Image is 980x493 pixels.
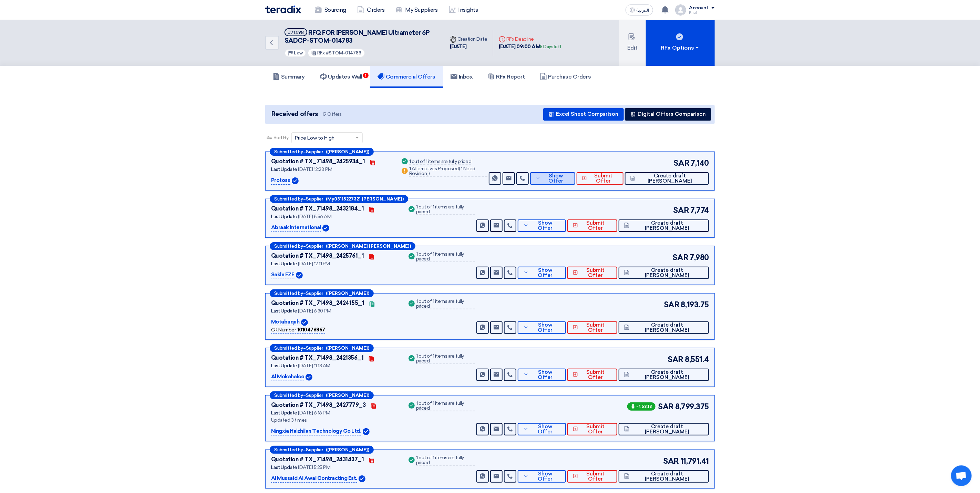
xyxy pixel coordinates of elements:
span: 1 [363,73,369,78]
span: 7,774 [690,205,709,216]
span: Submitted by [274,197,303,201]
span: Show Offer [530,322,560,333]
span: Show Offer [530,370,560,380]
button: Create draft [PERSON_NAME] [619,321,709,334]
span: 7,980 [690,252,709,263]
img: Verified Account [301,319,308,326]
span: Low [294,51,303,55]
div: – [270,242,415,250]
div: Updated 3 times [271,417,399,424]
img: Verified Account [359,475,365,482]
span: 8,799.375 [675,401,709,412]
span: Create draft [PERSON_NAME] [631,370,703,380]
span: 11,791.41 [680,455,709,467]
span: RFQ FOR [PERSON_NAME] Ultrameter 6P SADCP-STOM-014783 [285,29,430,44]
span: Submitted by [274,150,303,154]
b: ([PERSON_NAME]) [326,150,369,154]
div: Quotation # TX_71498_2425761_1 [271,252,364,260]
span: Supplier [306,150,323,154]
span: [DATE] 12:11 PM [298,261,330,267]
div: RFx Options [661,44,700,52]
h5: Commercial Offers [378,73,435,80]
a: Sourcing [309,2,352,18]
span: Show Offer [530,424,560,434]
div: Quotation # TX_71498_2421356_1 [271,354,364,362]
span: Show Offer [530,471,560,482]
span: Last Update [271,410,297,416]
button: Show Offer [518,267,566,279]
span: Create draft [PERSON_NAME] [631,322,703,333]
span: Supplier [306,244,323,248]
b: ([PERSON_NAME]) [326,448,369,452]
b: 1010476867 [298,327,325,333]
span: Supplier [306,346,323,350]
span: Submitted by [274,244,303,248]
div: [DATE] 09:00 AM [499,43,562,51]
button: Submit Offer [567,423,617,435]
button: RFx Options [646,20,715,66]
button: Submit Offer [567,321,617,334]
button: Create draft [PERSON_NAME] [619,423,709,435]
img: Verified Account [306,374,312,381]
button: Edit [619,20,646,66]
span: [DATE] 6:30 PM [298,308,331,314]
span: 19 Offers [322,111,342,117]
img: Verified Account [322,225,329,232]
button: Submit Offer [567,219,617,232]
span: Last Update [271,166,297,172]
span: 7,140 [691,157,709,169]
span: Last Update [271,214,297,219]
p: Al Mokahalco [271,373,304,381]
div: Open chat [951,465,972,486]
span: Create draft [PERSON_NAME] [637,173,703,184]
b: (My03115227321 [PERSON_NAME]) [326,197,404,201]
button: Create draft [PERSON_NAME] [619,470,709,483]
a: Purchase Orders [533,66,599,88]
button: Show Offer [518,219,566,232]
div: 1 out of 1 items are fully priced [409,159,471,165]
p: Protoss [271,176,290,185]
span: ) [429,171,430,176]
span: SAR [673,205,689,216]
h5: Updates Wall [320,73,362,80]
button: Create draft [PERSON_NAME] [625,172,709,185]
p: Sakla FZE [271,271,295,279]
span: Show Offer [530,220,560,231]
span: Submit Offer [580,424,612,434]
span: Received offers [271,110,318,119]
div: – [270,446,374,454]
b: ([PERSON_NAME]) [326,393,369,398]
h5: RFQ FOR Myron Ultrameter 6P SADCP-STOM-014783 [285,28,436,45]
span: 8,551.4 [685,354,709,365]
div: Quotation # TX_71498_2432184_1 [271,205,364,213]
span: Submitted by [274,346,303,350]
h5: Purchase Orders [540,73,591,80]
h5: Summary [273,73,305,80]
button: Digital Offers Comparison [625,108,711,121]
div: Quotation # TX_71498_2425934_1 [271,157,365,166]
span: Create draft [PERSON_NAME] [631,220,703,231]
span: 8,193.75 [681,299,709,310]
a: Summary [265,66,312,88]
span: Create draft [PERSON_NAME] [631,424,703,434]
div: #71498 [288,30,304,35]
div: Creation Date [450,35,487,43]
span: [DATE] 6:16 PM [298,410,330,416]
div: 1 out of 1 items are fully priced [416,205,475,215]
img: Verified Account [296,272,303,279]
span: Last Update [271,464,297,470]
span: #STOM-014783 [326,50,362,55]
div: [DATE] [450,43,487,51]
button: Submit Offer [567,369,617,381]
span: SAR [673,252,689,263]
button: العربية [626,4,653,16]
span: Submitted by [274,393,303,398]
button: Submit Offer [567,267,617,279]
div: Khalil [689,11,715,14]
span: RFx [318,50,325,55]
div: – [270,289,374,297]
div: 1 out of 1 items are fully priced [416,455,475,466]
div: Quotation # TX_71498_2431437_1 [271,455,364,464]
span: ( [459,166,460,172]
span: Submit Offer [580,471,612,482]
